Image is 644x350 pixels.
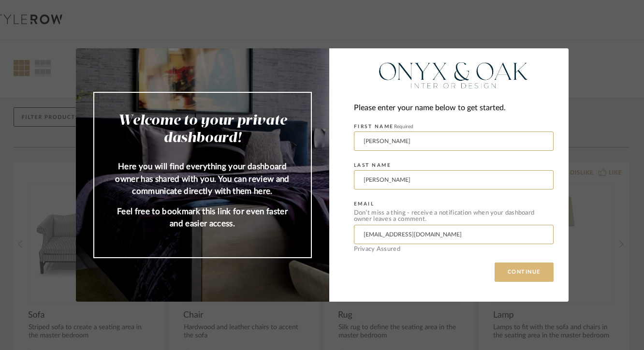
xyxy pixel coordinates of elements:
[354,201,375,207] label: EMAIL
[354,131,554,151] input: Enter First Name
[495,262,554,282] button: CONTINUE
[114,112,292,147] h2: Welcome to your private dashboard!
[354,246,554,252] div: Privacy Assured
[354,170,554,190] input: Enter Last Name
[114,205,292,230] p: Feel free to bookmark this link for even faster and easier access.
[354,162,392,168] label: LAST NAME
[354,210,554,222] div: Don’t miss a thing - receive a notification when your dashboard owner leaves a comment.
[114,160,292,198] p: Here you will find everything your dashboard owner has shared with you. You can review and commun...
[354,124,413,130] label: FIRST NAME
[354,102,554,115] div: Please enter your name below to get started.
[394,124,413,129] span: Required
[354,225,554,244] input: Enter Email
